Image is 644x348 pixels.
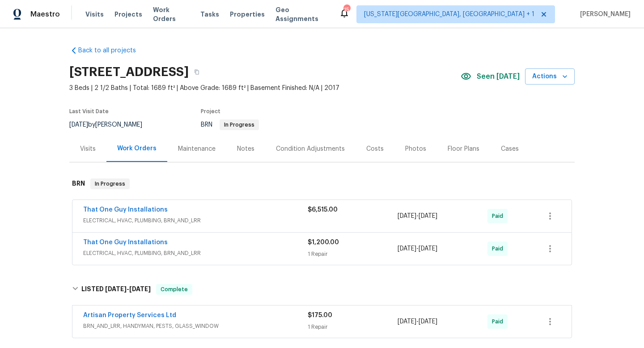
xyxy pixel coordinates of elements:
span: $1,200.00 [308,239,339,246]
div: by [PERSON_NAME] [69,119,153,130]
div: Work Orders [117,144,157,153]
span: Geo Assignments [275,5,328,23]
span: BRN [201,122,259,128]
h6: BRN [72,178,85,189]
span: Maestro [30,10,60,19]
h6: LISTED [81,284,151,295]
div: 1 Repair [308,250,398,259]
span: [DATE] [69,122,88,128]
span: [PERSON_NAME] [576,10,631,19]
span: $6,515.00 [308,207,338,213]
span: Tasks [200,11,219,17]
button: Copy Address [189,64,205,80]
span: [DATE] [129,286,151,292]
span: Project [201,109,220,114]
span: Actions [532,71,568,82]
a: That One Guy Installations [83,239,168,246]
div: LISTED [DATE]-[DATE]Complete [69,275,575,304]
span: [US_STATE][GEOGRAPHIC_DATA], [GEOGRAPHIC_DATA] + 1 [364,10,534,19]
span: [DATE] [419,213,437,219]
span: - [105,286,151,292]
a: Artisan Property Services Ltd [83,312,176,318]
div: Maintenance [178,144,216,153]
span: [DATE] [398,318,416,325]
span: Paid [492,317,507,326]
span: BRN_AND_LRR, HANDYMAN, PESTS, GLASS_WINDOW [83,322,308,331]
span: Properties [230,10,265,19]
span: In Progress [220,122,258,127]
span: [DATE] [105,286,127,292]
div: Visits [80,144,96,153]
a: Back to all projects [69,46,155,55]
span: Seen [DATE] [477,72,520,81]
div: Floor Plans [448,144,479,153]
span: [DATE] [419,318,437,325]
div: 1 Repair [308,323,398,331]
span: Visits [85,10,104,19]
span: ELECTRICAL, HVAC, PLUMBING, BRN_AND_LRR [83,216,308,225]
a: That One Guy Installations [83,207,168,213]
h2: [STREET_ADDRESS] [69,68,189,76]
span: Paid [492,244,507,253]
div: BRN In Progress [69,170,575,198]
div: 15 [343,5,350,14]
span: [DATE] [398,213,416,219]
span: - [398,317,437,326]
div: Notes [237,144,254,153]
div: Costs [366,144,384,153]
span: 3 Beds | 2 1/2 Baths | Total: 1689 ft² | Above Grade: 1689 ft² | Basement Finished: N/A | 2017 [69,84,461,93]
span: Projects [114,10,142,19]
button: Actions [525,68,575,85]
span: ELECTRICAL, HVAC, PLUMBING, BRN_AND_LRR [83,249,308,258]
span: Paid [492,212,507,221]
span: Last Visit Date [69,109,109,114]
span: - [398,244,437,253]
span: In Progress [91,179,129,188]
span: - [398,212,437,221]
div: Photos [405,144,426,153]
span: [DATE] [419,246,437,252]
span: Work Orders [153,5,190,23]
div: Cases [501,144,519,153]
span: [DATE] [398,246,416,252]
span: Complete [157,285,191,294]
span: $175.00 [308,312,332,318]
div: Condition Adjustments [276,144,345,153]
